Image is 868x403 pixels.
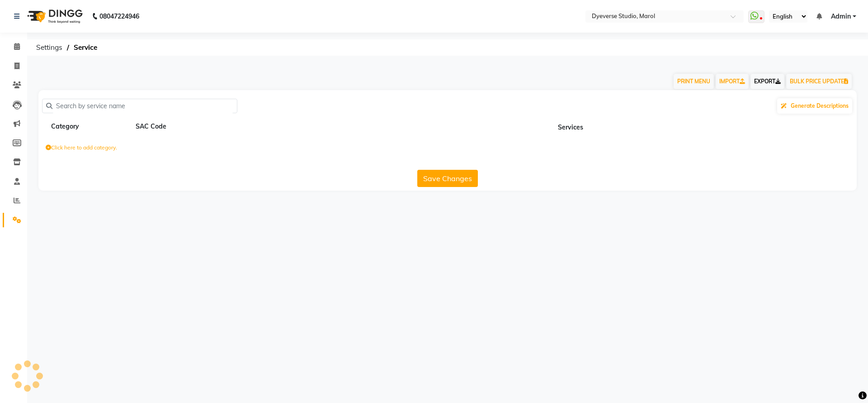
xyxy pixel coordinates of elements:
[750,74,784,89] a: EXPORT
[99,4,139,29] b: 08047224946
[791,102,849,109] span: Generate Descriptions
[831,12,851,21] span: Admin
[284,118,857,135] th: Services
[716,74,749,89] a: IMPORT
[135,121,216,132] div: SAC Code
[69,39,102,56] span: Service
[786,74,852,89] button: BULK PRICE UPDATE
[50,121,131,132] div: Category
[32,39,67,56] span: Settings
[417,170,478,187] button: Save Changes
[777,98,852,114] button: Generate Descriptions
[46,144,117,152] label: Click here to add category.
[674,74,714,89] button: PRINT MENU
[23,4,85,29] img: logo
[52,99,233,113] input: Search by service name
